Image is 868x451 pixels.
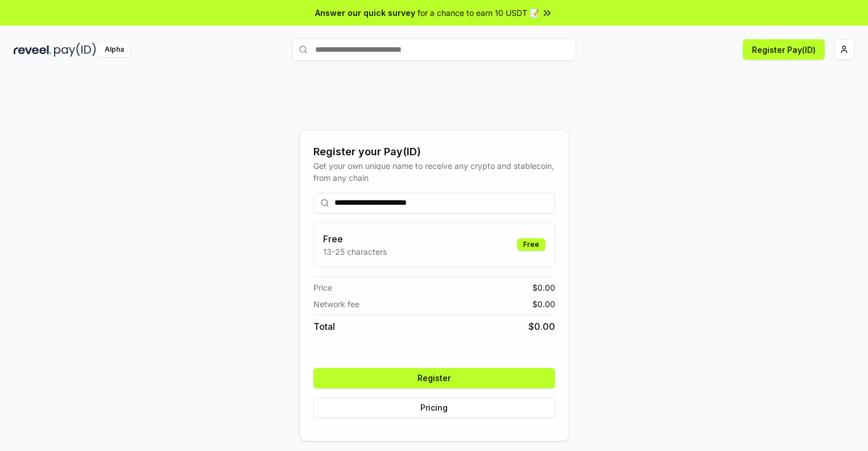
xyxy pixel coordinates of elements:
[313,368,555,388] button: Register
[743,39,825,60] button: Register Pay(ID)
[313,320,335,333] span: Total
[313,144,555,160] div: Register your Pay(ID)
[532,282,555,293] span: $ 0.00
[528,320,555,333] span: $ 0.00
[313,398,555,418] button: Pricing
[313,160,555,184] div: Get your own unique name to receive any crypto and stablecoin, from any chain
[98,43,130,57] div: Alpha
[323,246,387,258] p: 13-25 characters
[315,7,415,19] span: Answer our quick survey
[14,43,52,57] img: reveel_dark
[532,298,555,310] span: $ 0.00
[517,238,545,251] div: Free
[54,43,96,57] img: pay_id
[418,7,539,19] span: for a chance to earn 10 USDT 📝
[313,282,332,293] span: Price
[323,232,387,246] h3: Free
[313,298,359,310] span: Network fee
